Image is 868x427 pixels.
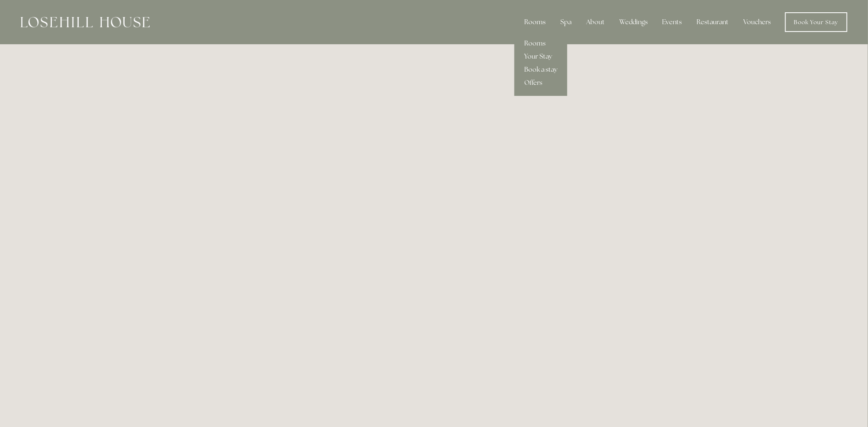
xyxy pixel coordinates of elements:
[514,37,567,50] a: Rooms
[514,76,567,89] a: Offers
[21,17,150,27] img: Losehill House
[514,63,567,76] a: Book a stay
[613,14,654,30] div: Weddings
[514,50,567,63] a: Your Stay
[554,14,578,30] div: Spa
[690,14,736,30] div: Restaurant
[580,14,611,30] div: About
[518,14,552,30] div: Rooms
[785,12,847,32] a: Book Your Stay
[737,14,778,30] a: Vouchers
[656,14,689,30] div: Events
